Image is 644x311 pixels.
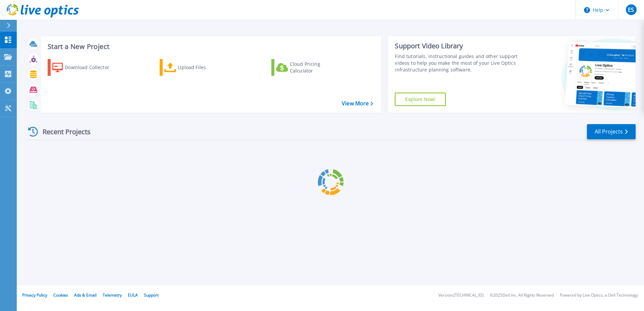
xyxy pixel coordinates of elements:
a: All Projects [587,124,636,139]
li: © 2025 Dell Inc. All Rights Reserved [490,293,554,298]
a: Ads & Email [74,292,97,298]
div: Recent Projects [26,123,100,140]
a: Telemetry [103,292,122,298]
div: Download Collector [65,61,118,74]
a: View More [342,100,373,107]
li: Version: [TECHNICAL_ID] [438,293,484,298]
a: Privacy Policy [22,292,47,298]
a: Explore Now! [395,93,446,106]
a: Cookies [53,292,68,298]
span: ES [628,7,634,12]
div: Support Video Library [395,42,521,50]
a: Cloud Pricing Calculator [271,59,346,76]
div: Cloud Pricing Calculator [290,61,343,74]
a: Upload Files [160,59,234,76]
h3: Start a New Project [48,43,373,50]
a: Download Collector [48,59,122,76]
div: Upload Files [178,61,231,74]
li: Powered by Live Optics, a Dell Technology [560,293,638,298]
a: EULA [128,292,138,298]
a: Support [144,292,159,298]
div: Find tutorials, instructional guides and other support videos to help you make the most of your L... [395,53,521,73]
